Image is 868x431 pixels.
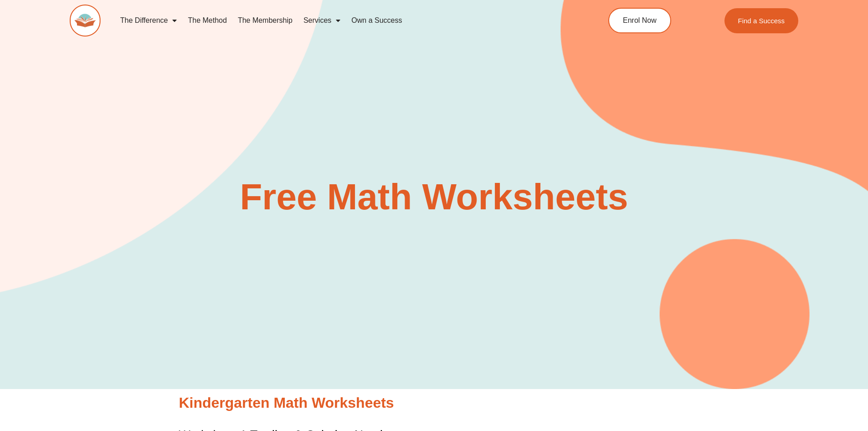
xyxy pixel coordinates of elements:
span: Enrol Now [623,17,657,24]
a: The Method [182,10,232,31]
h2: Free Math Worksheets [175,179,694,215]
a: The Difference [115,10,183,31]
a: Find a Success [724,8,799,33]
a: Enrol Now [608,8,671,33]
a: The Membership [232,10,298,31]
nav: Menu [115,10,567,31]
a: Own a Success [346,10,407,31]
a: Services [298,10,346,31]
h2: Kindergarten Math Worksheets [179,394,689,413]
span: Find a Success [738,17,785,24]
